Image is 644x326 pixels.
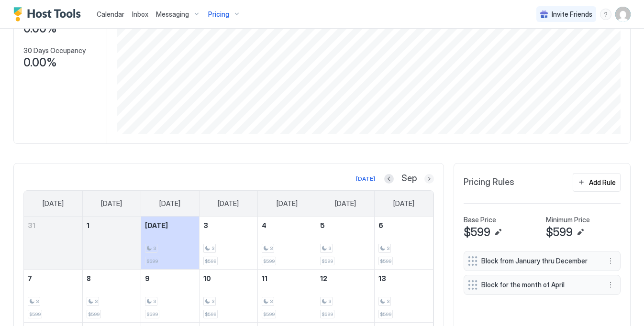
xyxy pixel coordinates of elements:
td: September 3, 2025 [199,217,257,270]
button: Add Rule [573,173,621,192]
span: $599 [380,311,391,317]
a: August 31, 2025 [24,217,82,234]
button: More options [605,279,616,291]
a: September 2, 2025 [141,217,199,234]
span: $599 [464,225,490,239]
span: 12 [320,274,327,283]
a: September 4, 2025 [258,217,316,234]
span: 0.00% [23,55,57,70]
div: [DATE] [356,174,375,183]
button: Next month [424,174,434,184]
a: September 10, 2025 [200,270,257,287]
span: $599 [263,258,275,264]
span: Block from January thru December [481,257,595,265]
a: September 7, 2025 [24,270,82,287]
td: September 9, 2025 [141,270,199,323]
span: Calendar [97,10,124,18]
span: 9 [145,274,150,283]
iframe: Intercom live chat [10,293,33,316]
span: 3 [153,298,156,304]
span: Messaging [156,10,189,19]
span: 3 [387,245,389,251]
span: 3 [153,245,156,251]
span: 3 [211,298,214,304]
td: September 6, 2025 [375,217,433,270]
a: Thursday [267,191,307,217]
div: Host Tools Logo [13,7,85,22]
span: 7 [28,274,32,283]
div: menu [605,279,616,291]
span: $599 [380,258,391,264]
button: Edit [492,227,504,238]
span: 13 [378,274,386,283]
div: menu [600,9,611,20]
span: $599 [88,311,100,317]
td: September 1, 2025 [82,217,141,270]
span: [DATE] [218,199,239,208]
td: September 5, 2025 [316,217,375,270]
span: 3 [387,298,389,304]
span: [DATE] [43,199,64,208]
span: 3 [328,298,331,304]
a: Wednesday [208,191,248,217]
button: Edit [575,227,586,238]
span: 30 Days Occupancy [23,46,86,55]
span: $599 [146,311,158,317]
span: 3 [270,298,273,304]
a: Friday [325,191,366,217]
a: September 8, 2025 [83,270,141,287]
a: September 12, 2025 [316,270,374,287]
span: 10 [203,274,211,283]
td: September 12, 2025 [316,270,375,323]
span: Pricing Rules [464,177,514,188]
span: $599 [546,225,573,239]
a: September 9, 2025 [141,270,199,287]
span: $599 [205,311,216,317]
span: $599 [29,311,41,317]
div: User profile [615,7,631,22]
span: 3 [211,245,214,251]
div: Add Rule [589,177,616,187]
span: 3 [270,245,273,251]
td: September 2, 2025 [141,217,199,270]
a: September 6, 2025 [375,217,433,234]
td: August 31, 2025 [24,217,82,270]
span: [DATE] [159,199,180,208]
span: [DATE] [335,199,356,208]
span: 0.00% [23,22,57,36]
a: September 1, 2025 [83,217,141,234]
span: 3 [36,298,39,304]
td: September 13, 2025 [375,270,433,323]
span: 5 [320,221,325,229]
span: $599 [322,258,333,264]
a: September 3, 2025 [200,217,257,234]
a: Tuesday [150,191,190,217]
button: More options [605,255,616,267]
span: [DATE] [101,199,122,208]
td: September 11, 2025 [258,270,316,323]
span: [DATE] [145,221,168,229]
span: Inbox [132,10,148,18]
span: [DATE] [277,199,298,208]
button: [DATE] [355,173,377,185]
span: 11 [262,274,267,283]
a: Sunday [33,191,73,217]
span: $599 [322,311,333,317]
td: September 4, 2025 [258,217,316,270]
span: Minimum Price [546,216,590,224]
a: September 13, 2025 [375,270,433,287]
td: September 10, 2025 [199,270,257,323]
span: [DATE] [393,199,414,208]
span: 1 [87,221,89,229]
span: Invite Friends [552,10,592,19]
span: 3 [95,298,98,304]
span: Base Price [464,216,496,224]
div: menu [605,255,616,267]
span: Block for the month of April [481,281,595,289]
span: 3 [203,221,208,229]
span: 31 [28,221,35,229]
span: 3 [328,245,331,251]
a: September 5, 2025 [316,217,374,234]
a: Calendar [97,9,124,19]
span: $599 [146,258,158,264]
